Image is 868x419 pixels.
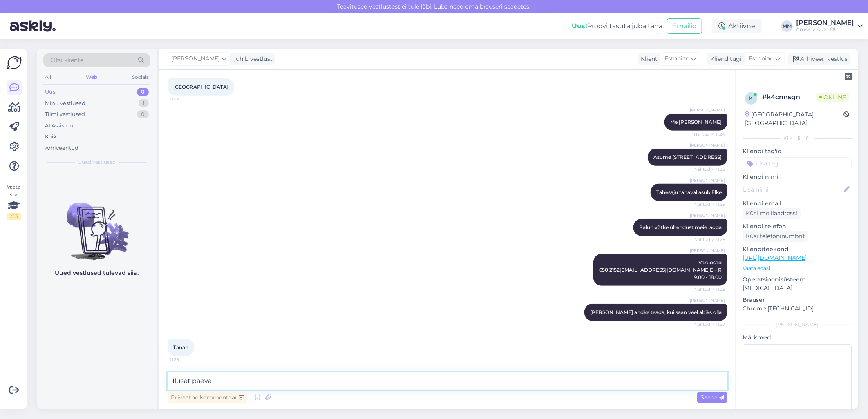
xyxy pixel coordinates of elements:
[707,55,742,63] div: Klienditugi
[7,183,21,220] div: Vaata siia
[743,173,852,181] p: Kliendi nimi
[171,54,220,63] span: [PERSON_NAME]
[788,53,851,65] div: Arhiveeri vestlus
[572,22,587,30] b: Uus!
[84,72,99,82] div: Web
[7,213,21,220] div: 2 / 3
[762,92,816,102] div: # k4cnnsqn
[51,56,83,65] span: Otsi kliente
[743,135,852,142] div: Kliendi info
[745,110,843,127] div: [GEOGRAPHIC_DATA], [GEOGRAPHIC_DATA]
[173,84,228,90] span: [GEOGRAPHIC_DATA]
[231,55,273,63] div: juhib vestlust
[45,122,75,130] div: AI Assistent
[690,297,725,303] span: [PERSON_NAME]
[796,20,854,26] div: [PERSON_NAME]
[37,188,157,261] img: No chats
[743,321,852,328] div: [PERSON_NAME]
[599,259,722,280] span: Varuosad 650 2152 E – R 9.00 - 18.00
[816,93,849,102] span: Online
[743,296,852,304] p: Brauser
[130,72,150,82] div: Socials
[620,267,710,273] a: [EMAIL_ADDRESS][DOMAIN_NAME]
[796,20,863,33] a: [PERSON_NAME]Amserv Auto OÜ
[45,133,57,141] div: Kõik
[749,95,753,101] span: k
[590,309,722,315] span: [PERSON_NAME] andke teada, kui saan veel abiks olla
[690,142,725,148] span: [PERSON_NAME]
[690,177,725,183] span: [PERSON_NAME]
[45,110,85,118] div: Tiimi vestlused
[43,72,53,82] div: All
[743,333,852,342] p: Märkmed
[55,269,139,277] p: Uued vestlused tulevad siia.
[743,284,852,292] p: [MEDICAL_DATA]
[743,231,808,242] div: Küsi telefoninumbrit
[743,265,852,272] p: Vaata edasi ...
[694,321,725,328] span: Nähtud ✓ 11:27
[173,344,188,350] span: Tänan
[572,21,664,31] div: Proovi tasuta juba täna:
[170,96,201,102] span: 11:24
[743,185,842,194] input: Lisa nimi
[694,131,725,137] span: Nähtud ✓ 11:24
[694,166,725,172] span: Nähtud ✓ 11:25
[639,224,722,230] span: Palun võtke ühendust meie laoga
[137,88,149,96] div: 0
[168,372,727,390] textarea: Ilusat päeva
[656,189,722,195] span: Tähesaju tänaval asub Elke
[712,19,762,33] div: Aktiivne
[667,18,702,34] button: Emailid
[743,157,852,169] input: Lisa tag
[694,201,725,207] span: Nähtud ✓ 11:25
[694,236,725,243] span: Nähtud ✓ 11:26
[170,357,201,363] span: 11:29
[78,158,116,166] span: Uued vestlused
[690,107,725,113] span: [PERSON_NAME]
[137,110,149,118] div: 0
[796,26,854,33] div: Amserv Auto OÜ
[45,144,78,152] div: Arhiveeritud
[139,99,149,107] div: 1
[653,154,722,160] span: Asume [STREET_ADDRESS]
[638,55,658,63] div: Klient
[743,222,852,231] p: Kliendi telefon
[45,88,56,96] div: Uus
[670,119,722,125] span: Me [PERSON_NAME]
[694,286,725,292] span: Nähtud ✓ 11:26
[664,54,689,63] span: Estonian
[690,212,725,218] span: [PERSON_NAME]
[749,54,774,63] span: Estonian
[7,55,22,71] img: Askly Logo
[743,304,852,313] p: Chrome [TECHNICAL_ID]
[743,208,801,219] div: Küsi meiliaadressi
[743,254,807,261] a: [URL][DOMAIN_NAME]
[743,147,852,156] p: Kliendi tag'id
[845,73,852,80] img: zendesk
[743,245,852,254] p: Klienditeekond
[743,275,852,284] p: Operatsioonisüsteem
[168,392,247,403] div: Privaatne kommentaar
[700,394,724,401] span: Saada
[690,247,725,254] span: [PERSON_NAME]
[45,99,85,107] div: Minu vestlused
[781,20,793,32] div: MM
[743,199,852,208] p: Kliendi email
